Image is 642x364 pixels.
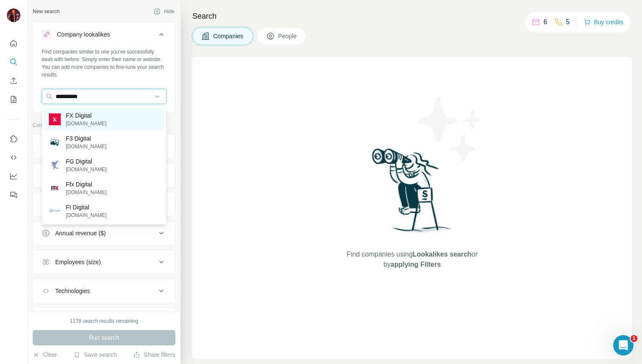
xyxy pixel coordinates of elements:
span: applying Filters [391,261,441,268]
div: Annual revenue ($) [55,229,106,237]
button: Employees (size) [33,252,175,272]
span: Lookalikes search [413,251,472,258]
button: Share filters [133,350,175,359]
button: Industry [33,165,175,186]
div: Technologies [55,287,90,295]
button: Use Surfe API [7,150,20,165]
p: 5 [566,17,570,27]
p: FG Digital [66,157,107,166]
img: FX Digital [49,113,61,125]
span: People [278,32,298,40]
img: Ffx Digital [49,182,61,194]
button: HQ location [33,194,175,214]
img: Surfe Illustration - Woman searching with binoculars [368,146,456,241]
div: Find companies similar to one you've successfully dealt with before. Simply enter their name or w... [42,48,166,79]
button: Dashboard [7,169,20,184]
div: Company lookalikes [57,30,110,39]
button: Quick start [7,36,20,51]
div: Employees (size) [55,258,101,266]
button: Annual revenue ($) [33,223,175,243]
p: Ffx Digital [66,180,107,189]
div: New search [33,8,59,15]
button: Company lookalikes [33,24,175,48]
span: Find companies using or by [344,249,480,270]
img: Avatar [7,8,20,22]
button: Keywords [33,310,175,330]
button: Hide [148,5,180,18]
button: Technologies [33,281,175,301]
h4: Search [192,10,632,22]
span: Companies [213,32,244,40]
p: 6 [543,17,547,27]
button: Buy credits [584,16,623,28]
iframe: Intercom live chat [613,335,634,356]
p: FX Digital [66,111,107,120]
button: My lists [7,92,20,107]
button: Search [7,54,20,70]
button: Feedback [7,187,20,203]
button: Company [33,136,175,157]
button: Enrich CSV [7,73,20,88]
p: [DOMAIN_NAME] [66,120,107,127]
img: FG Digital [49,159,61,171]
p: F3 Digital [66,134,107,143]
img: Surfe Illustration - Stars [412,91,489,167]
button: Use Surfe on LinkedIn [7,131,20,147]
p: Company information [33,121,175,129]
button: Clear [33,350,57,359]
span: 1 [631,335,637,342]
p: FI Digital [66,203,107,212]
img: F3 Digital [49,136,61,148]
div: 1178 search results remaining [70,317,138,325]
p: [DOMAIN_NAME] [66,189,107,196]
p: [DOMAIN_NAME] [66,166,107,173]
img: FI Digital [49,205,61,217]
p: [DOMAIN_NAME] [66,212,107,219]
button: Save search [73,350,117,359]
p: [DOMAIN_NAME] [66,143,107,150]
